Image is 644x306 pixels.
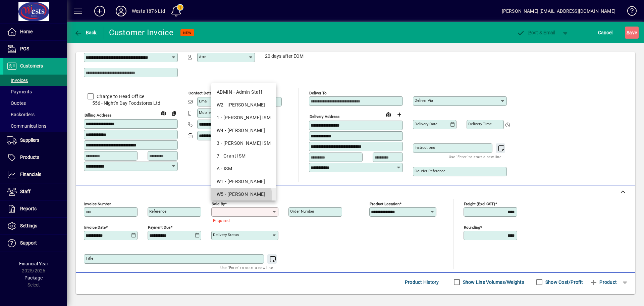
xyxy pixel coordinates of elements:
[309,91,327,95] mat-label: Deliver To
[402,276,442,288] button: Product History
[217,114,271,121] div: 1 - [PERSON_NAME] ISM
[211,175,276,188] mat-option: W1 - Judy
[20,46,29,51] span: POS
[212,202,225,206] mat-label: Sold by
[20,137,39,143] span: Suppliers
[110,5,132,17] button: Profile
[468,122,492,126] mat-label: Delivery time
[20,240,37,246] span: Support
[370,202,399,206] mat-label: Product location
[217,178,271,185] div: W1 - [PERSON_NAME]
[415,169,445,173] mat-label: Courier Reference
[502,6,615,16] div: [PERSON_NAME] [EMAIL_ADDRESS][DOMAIN_NAME]
[24,275,43,280] span: Package
[109,27,174,38] div: Customer Invoice
[84,100,178,107] span: 556 - Night'n Day Foodstores Ltd
[7,78,28,83] span: Invoices
[464,225,480,230] mat-label: Rounding
[132,6,165,16] div: Wests 1876 Ltd
[149,209,166,214] mat-label: Reference
[394,109,405,120] button: Choose address
[3,201,67,217] a: Reports
[217,89,271,96] div: ADMIN - Admin Staff
[217,140,271,147] div: 3 - [PERSON_NAME] ISM
[598,27,613,38] span: Cancel
[20,29,33,34] span: Home
[625,27,639,39] button: Save
[158,107,169,118] a: View on map
[7,112,35,117] span: Backorders
[265,54,304,59] span: 20 days after EOM
[290,209,314,214] mat-label: Order number
[3,132,67,149] a: Suppliers
[20,223,37,228] span: Settings
[462,279,524,286] label: Show Line Volumes/Weights
[148,225,170,230] mat-label: Payment due
[211,124,276,137] mat-option: W4 - Craig
[20,63,43,69] span: Customers
[211,98,276,111] mat-option: W2 - Angela
[84,225,106,230] mat-label: Invoice date
[627,27,637,38] span: ave
[169,108,179,119] button: Copy to Delivery address
[84,202,111,206] mat-label: Invoice number
[3,41,67,57] a: POS
[217,152,271,160] div: 7 - Grant ISM
[199,110,211,115] mat-label: Mobile
[183,31,192,35] span: NEW
[622,1,636,23] a: Knowledge Base
[217,101,271,108] div: W2 - [PERSON_NAME]
[72,27,98,39] button: Back
[211,111,276,124] mat-option: 1 - Carol ISM
[3,86,67,97] a: Payments
[3,75,67,86] a: Invoices
[415,122,437,126] mat-label: Delivery date
[517,30,555,35] span: ost & Email
[513,27,559,39] button: Post & Email
[544,279,583,286] label: Show Cost/Profit
[3,183,67,200] a: Staff
[89,5,110,17] button: Add
[211,162,276,175] mat-option: A - ISM .
[590,277,617,288] span: Product
[211,86,276,98] mat-option: ADMIN - Admin Staff
[20,172,41,177] span: Financials
[217,191,271,198] div: W5 - [PERSON_NAME]
[528,30,531,35] span: P
[3,235,67,252] a: Support
[213,217,273,224] mat-error: Required
[596,27,614,39] button: Cancel
[74,30,97,35] span: Back
[3,120,67,132] a: Communications
[3,97,67,109] a: Quotes
[7,100,26,106] span: Quotes
[405,277,439,288] span: Product History
[67,27,104,39] app-page-header-button: Back
[95,93,144,100] label: Charge to Head Office
[211,149,276,162] mat-option: 7 - Grant ISM
[449,153,501,161] mat-hint: Use 'Enter' to start a new line
[199,54,206,59] mat-label: Attn
[19,261,48,266] span: Financial Year
[383,109,394,120] a: View on map
[20,155,39,160] span: Products
[217,165,271,172] div: A - ISM .
[586,276,620,288] button: Product
[627,30,629,35] span: S
[217,127,271,134] div: W4 - [PERSON_NAME]
[211,188,276,201] mat-option: W5 - Kate
[213,232,239,237] mat-label: Delivery status
[20,189,31,194] span: Staff
[7,89,32,94] span: Payments
[199,99,209,103] mat-label: Email
[464,202,495,206] mat-label: Freight (excl GST)
[415,145,435,150] mat-label: Instructions
[3,149,67,166] a: Products
[3,166,67,183] a: Financials
[3,218,67,234] a: Settings
[415,98,433,103] mat-label: Deliver via
[3,109,67,120] a: Backorders
[211,137,276,149] mat-option: 3 - David ISM
[7,123,46,129] span: Communications
[220,264,273,271] mat-hint: Use 'Enter' to start a new line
